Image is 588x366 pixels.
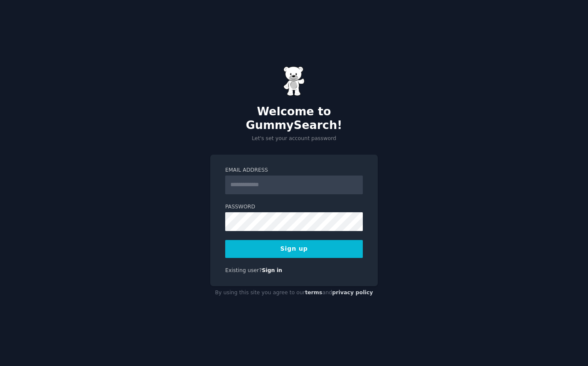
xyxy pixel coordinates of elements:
[305,290,322,296] a: terms
[225,167,363,174] label: Email Address
[210,286,378,300] div: By using this site you agree to our and
[262,267,282,273] a: Sign in
[332,290,373,296] a: privacy policy
[283,66,305,96] img: Gummy Bear
[225,203,363,211] label: Password
[210,135,378,143] p: Let's set your account password
[225,240,363,258] button: Sign up
[225,267,262,273] span: Existing user?
[210,105,378,132] h2: Welcome to GummySearch!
